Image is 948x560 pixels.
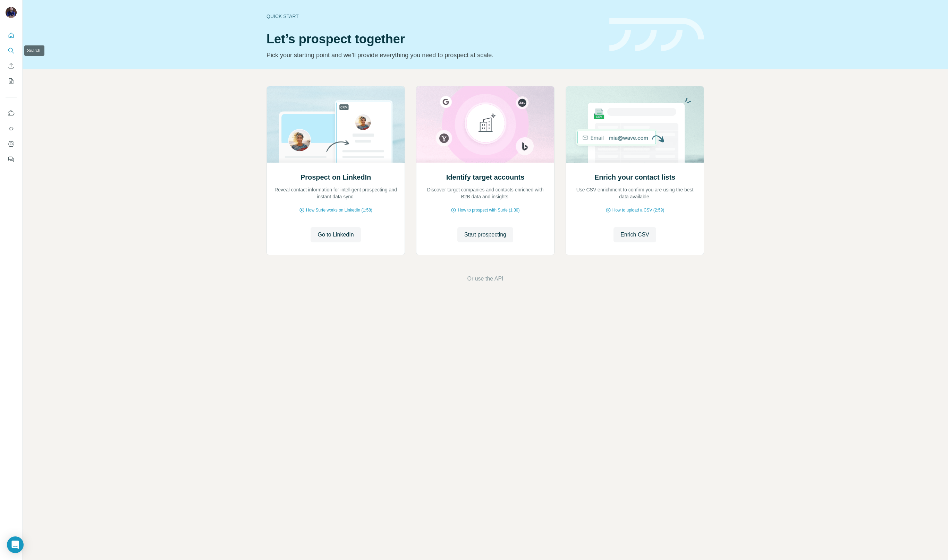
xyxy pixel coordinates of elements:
[266,50,601,60] p: Pick your starting point and we’ll provide everything you need to prospect at scale.
[620,231,649,239] span: Enrich CSV
[311,227,361,242] button: Go to LinkedIn
[458,207,519,213] span: How to prospect with Surfe (1:30)
[6,107,17,120] button: Use Surfe on LinkedIn
[446,172,525,182] h2: Identify target accounts
[6,122,17,135] button: Use Surfe API
[6,153,17,165] button: Feedback
[301,172,371,182] h2: Prospect on LinkedIn
[566,86,704,163] img: Enrich your contact lists
[612,207,664,213] span: How to upload a CSV (2:59)
[266,32,601,46] h1: Let’s prospect together
[6,60,17,72] button: Enrich CSV
[266,13,601,20] div: Quick start
[274,186,398,200] p: Reveal contact information for intelligent prospecting and instant data sync.
[613,227,656,242] button: Enrich CSV
[6,29,17,42] button: Quick start
[594,172,675,182] h2: Enrich your contact lists
[6,7,17,18] img: Avatar
[573,186,697,200] p: Use CSV enrichment to confirm you are using the best data available.
[306,207,372,213] span: How Surfe works on LinkedIn (1:58)
[416,86,555,163] img: Identify target accounts
[6,138,17,150] button: Dashboard
[318,231,354,239] span: Go to LinkedIn
[6,75,17,87] button: My lists
[457,227,513,242] button: Start prospecting
[266,86,405,163] img: Prospect on LinkedIn
[609,18,704,52] img: banner
[423,186,547,200] p: Discover target companies and contacts enriched with B2B data and insights.
[7,536,24,553] div: Open Intercom Messenger
[467,275,503,283] button: Or use the API
[464,231,506,239] span: Start prospecting
[6,44,17,57] button: Search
